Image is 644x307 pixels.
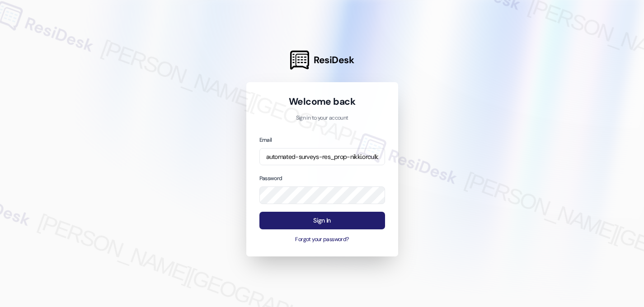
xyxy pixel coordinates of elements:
p: Sign in to your account [259,114,385,122]
h1: Welcome back [259,95,385,108]
label: Password [259,175,282,182]
input: name@example.com [259,148,385,166]
span: ResiDesk [314,54,354,66]
label: Email [259,136,272,144]
button: Sign In [259,212,385,229]
img: ResiDesk Logo [290,51,309,70]
button: Forgot your password? [259,236,385,244]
